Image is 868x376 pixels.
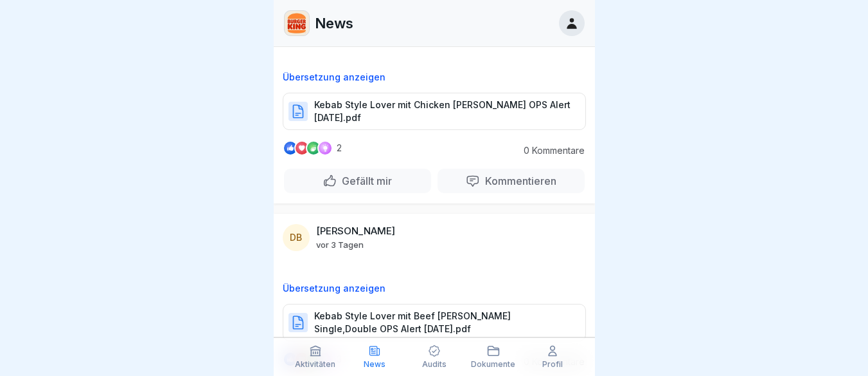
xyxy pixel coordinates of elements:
[316,225,395,237] p: [PERSON_NAME]
[285,11,309,35] img: w2f18lwxr3adf3talrpwf6id.png
[283,72,586,82] p: Übersetzung anzeigen
[283,111,586,124] a: Kebab Style Lover mit Chicken [PERSON_NAME] OPS Alert [DATE].pdf
[422,360,447,369] p: Audits
[316,240,364,250] p: vor 3 Tagen
[364,360,385,369] p: News
[283,283,586,294] p: Übersetzung anzeigen
[337,143,342,153] p: 2
[295,360,335,369] p: Aktivitäten
[471,360,515,369] p: Dokumente
[337,174,392,187] p: Gefällt mir
[514,146,585,156] p: 0 Kommentare
[283,224,310,251] div: DB
[314,99,572,124] p: Kebab Style Lover mit Chicken [PERSON_NAME] OPS Alert [DATE].pdf
[480,174,556,187] p: Kommentieren
[542,360,563,369] p: Profil
[283,322,586,335] a: Kebab Style Lover mit Beef [PERSON_NAME] Single,Double OPS Alert [DATE].pdf
[314,310,572,335] p: Kebab Style Lover mit Beef [PERSON_NAME] Single,Double OPS Alert [DATE].pdf
[315,15,353,32] p: News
